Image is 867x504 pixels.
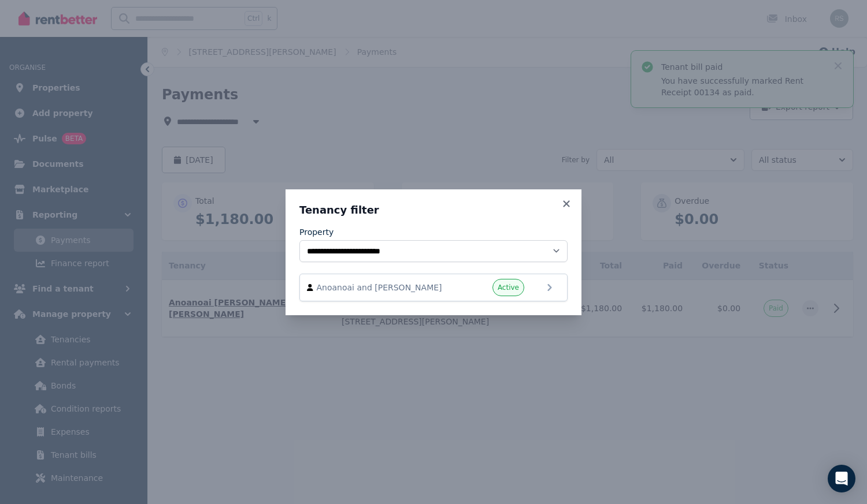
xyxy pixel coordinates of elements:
h3: Tenancy filter [299,203,568,217]
a: Anoanoai and [PERSON_NAME]Active [299,274,568,301]
label: Property [299,226,334,238]
div: Open Intercom Messenger [828,465,855,492]
span: Active [498,283,519,292]
span: Anoanoai and [PERSON_NAME] [317,282,449,293]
